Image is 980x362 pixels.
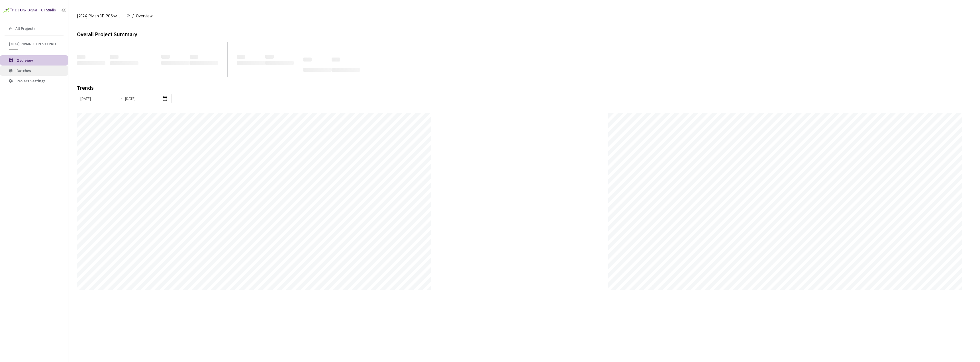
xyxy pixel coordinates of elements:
span: ‌ [303,58,312,62]
span: ‌ [161,55,170,59]
div: GT Studio [41,7,56,13]
span: Overview [17,58,33,63]
span: ‌ [332,58,340,62]
span: ‌ [237,61,265,65]
span: Batches [17,68,31,73]
span: [2024] Rivian 3D PCS<>Production [77,13,123,19]
span: ‌ [332,68,360,72]
span: ‌ [265,61,294,65]
div: Trends [77,85,963,94]
div: Overall Project Summary [77,30,971,38]
span: ‌ [190,61,218,65]
span: ‌ [110,61,138,65]
span: [2024] Rivian 3D PCS<>Production [9,42,60,46]
span: ‌ [237,55,245,59]
span: ‌ [265,55,274,59]
span: to [118,96,123,101]
span: ‌ [77,61,105,65]
span: ‌ [77,55,85,59]
li: / [132,13,134,19]
span: ‌ [161,61,190,65]
span: ‌ [110,55,119,59]
span: All Projects [15,26,36,31]
input: End date [125,95,161,102]
span: ‌ [303,68,332,72]
span: swap-right [118,96,123,101]
span: Overview [136,13,153,19]
input: Start date [80,95,116,102]
span: Project Settings [17,78,46,83]
span: ‌ [190,55,198,59]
